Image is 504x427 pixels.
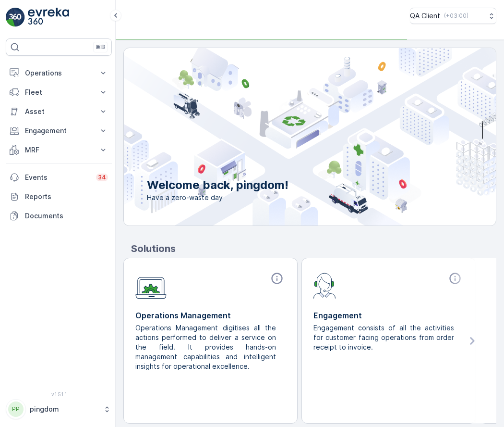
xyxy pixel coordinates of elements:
a: Reports [6,187,112,206]
p: Reports [25,192,108,201]
img: city illustration [81,48,496,226]
p: Engagement consists of all the activities for customer facing operations from order receipt to in... [313,323,456,352]
button: Asset [6,102,112,121]
p: Operations Management [135,310,286,321]
p: ⌘B [96,43,105,51]
p: Operations [25,68,93,78]
button: PPpingdom [6,399,112,419]
img: module-icon [313,272,336,299]
p: ( +03:00 ) [444,12,468,20]
p: Engagement [25,126,93,136]
a: Documents [6,206,112,226]
p: Fleet [25,88,93,97]
p: Events [25,173,90,182]
button: Fleet [6,83,112,102]
div: PP [8,402,24,417]
button: MRF [6,140,112,160]
span: Have a zero-waste day [147,193,288,202]
img: logo_light-DOdMpM7g.png [28,8,69,27]
p: pingdom [30,404,98,414]
p: Solutions [131,241,496,256]
p: Engagement [313,310,464,321]
p: MRF [25,145,93,155]
img: logo [6,8,25,27]
p: Documents [25,211,108,221]
span: v 1.51.1 [6,391,112,397]
img: module-icon [135,272,167,299]
button: Engagement [6,121,112,140]
p: Asset [25,107,93,116]
p: QA Client [410,11,440,21]
button: QA Client(+03:00) [410,8,496,24]
button: Operations [6,63,112,83]
p: Operations Management digitises all the actions performed to deliver a service on the field. It p... [135,323,278,371]
p: Welcome back, pingdom! [147,177,288,193]
a: Events34 [6,168,112,187]
p: 34 [98,174,106,181]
